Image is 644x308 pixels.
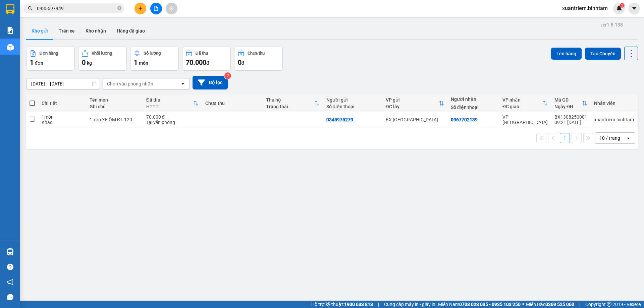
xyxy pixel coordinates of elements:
div: Chọn văn phòng nhận [107,80,153,87]
div: Khác [42,120,83,125]
button: aim [166,3,177,14]
div: BX1308250001 [554,114,587,120]
svg: open [626,135,631,141]
th: Toggle SortBy [263,95,323,112]
div: xuantriem.binhtam [594,117,634,122]
span: caret-down [631,5,637,11]
th: Toggle SortBy [143,95,202,112]
span: 1 [134,58,138,66]
sup: 2 [224,72,231,79]
button: Trên xe [53,23,80,39]
button: Số lượng1món [130,47,179,71]
div: Người gửi [326,97,379,103]
button: Kho nhận [80,23,111,39]
span: notification [7,279,13,285]
div: VP [GEOGRAPHIC_DATA] [502,114,548,125]
div: 0345975279 [326,117,353,122]
span: file-add [154,6,158,11]
input: Tìm tên, số ĐT hoặc mã đơn [37,5,116,12]
sup: 1 [620,3,625,8]
div: Ghi chú [90,104,140,109]
div: ĐC lấy [386,104,439,109]
span: | [579,301,580,308]
div: Trạng thái [266,104,314,109]
div: Tại văn phòng [146,120,199,125]
img: icon-new-feature [616,5,622,11]
span: 70.000 [186,58,206,66]
th: Toggle SortBy [499,95,551,112]
button: Hàng đã giao [111,23,150,39]
input: Select a date range. [26,78,100,89]
span: 1 [30,58,34,66]
span: Miền Bắc [526,301,574,308]
span: 0 [238,58,241,66]
button: Khối lượng0kg [78,47,127,71]
div: VP gửi [386,97,439,103]
span: aim [169,6,174,11]
span: plus [138,6,143,11]
button: Kho gửi [26,23,53,39]
div: Chi tiết [42,101,83,106]
span: Cung cấp máy in - giấy in: [384,301,436,308]
button: caret-down [628,3,640,14]
div: HTTT [146,104,194,109]
svg: open [180,81,185,86]
button: Tạo Chuyến [585,48,621,60]
th: Toggle SortBy [551,95,591,112]
div: Số lượng [144,51,161,56]
img: solution-icon [7,27,14,34]
div: 1 xốp XE ÔM ĐT 120 [90,117,140,122]
span: đ [241,60,244,66]
button: 1 [560,133,570,143]
div: Khối lượng [92,51,112,56]
span: Miền Nam [438,301,521,308]
div: Đã thu [146,97,194,103]
span: 1 [621,3,623,8]
div: Ngày ĐH [554,104,582,109]
span: ⚪️ [522,303,524,306]
div: ĐC giao [502,104,542,109]
div: 0967702139 [451,117,478,122]
div: 10 / trang [599,135,620,141]
th: Toggle SortBy [382,95,447,112]
span: 0 [82,58,86,66]
span: | [378,301,379,308]
div: Mã GD [554,97,582,103]
div: 09:21 [DATE] [554,120,587,125]
button: plus [135,3,146,14]
span: close-circle [117,5,121,12]
div: Người nhận [451,97,496,102]
img: logo-vxr [6,4,14,14]
span: xuantriem.binhtam [557,4,613,12]
div: Chưa thu [205,101,259,106]
div: BX [GEOGRAPHIC_DATA] [386,117,444,122]
span: đ [206,60,209,66]
span: kg [87,60,92,66]
span: đơn [35,60,43,66]
div: Thu hộ [266,97,314,103]
button: Chưa thu0đ [234,47,283,71]
button: file-add [150,3,162,14]
span: món [139,60,148,66]
button: Lên hàng [551,48,582,60]
img: warehouse-icon [7,44,14,51]
div: Nhân viên [594,101,634,106]
div: ver 1.8.138 [600,21,623,28]
div: Chưa thu [248,51,265,56]
strong: 1900 633 818 [344,302,373,307]
span: search [28,6,33,11]
span: message [7,294,13,300]
span: question-circle [7,264,13,270]
div: Tên món [90,97,140,103]
strong: 0369 525 060 [545,302,574,307]
div: 1 món [42,114,83,120]
div: Đơn hàng [40,51,58,56]
button: Đơn hàng1đơn [26,47,75,71]
button: Đã thu70.000đ [182,47,231,71]
span: copyright [607,302,611,307]
div: Số điện thoại [451,105,496,110]
button: Bộ lọc [193,76,228,89]
div: Đã thu [196,51,208,56]
div: Số điện thoại [326,104,379,109]
strong: 0708 023 035 - 0935 103 250 [459,302,521,307]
